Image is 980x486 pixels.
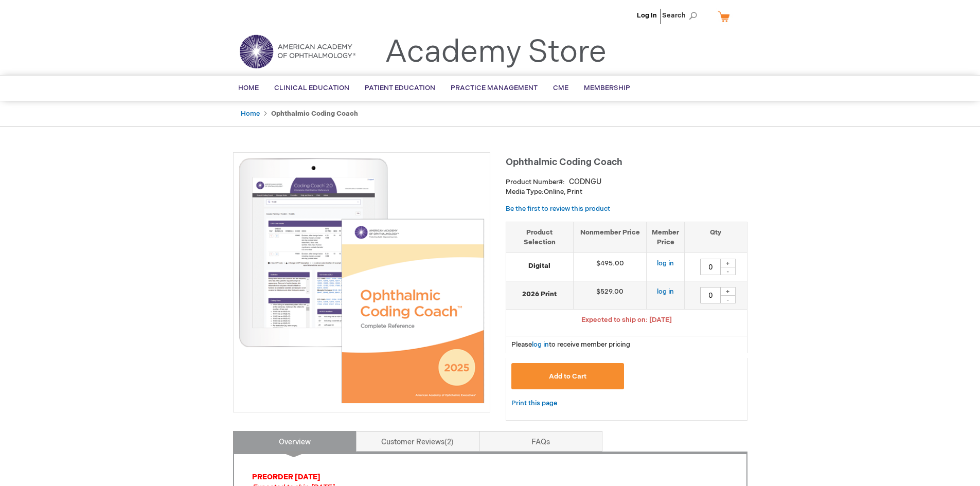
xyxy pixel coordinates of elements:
[506,178,565,186] strong: Product Number
[584,84,630,92] span: Membership
[506,187,747,197] p: Online, Print
[271,110,358,118] strong: Ophthalmic Coding Coach
[238,84,259,92] span: Home
[637,11,657,20] a: Log In
[506,205,610,213] a: Be the first to review this product
[385,34,607,71] a: Academy Store
[506,222,574,253] th: Product Selection
[274,84,349,92] span: Clinical Education
[356,431,479,452] a: Customer Reviews2
[657,259,674,267] a: log in
[479,431,602,452] a: FAQs
[573,253,647,281] td: $495.00
[241,110,260,118] a: Home
[549,372,586,381] span: Add to Cart
[662,5,701,26] span: Search
[444,438,454,446] span: 2
[720,295,736,303] div: -
[511,340,630,349] span: Please to receive member pricing
[720,259,736,267] div: +
[720,287,736,296] div: +
[573,281,647,310] td: $529.00
[511,261,568,271] strong: Digital
[365,84,435,92] span: Patient Education
[581,316,672,324] span: Expected to ship on: [DATE]
[506,157,622,168] span: Ophthalmic Coding Coach
[720,267,736,275] div: -
[700,259,721,275] input: Qty
[657,287,674,296] a: log in
[451,84,538,92] span: Practice Management
[511,290,568,299] strong: 2026 Print
[553,84,568,92] span: CME
[239,158,485,404] img: Ophthalmic Coding Coach
[252,473,320,481] strong: PREORDER [DATE]
[647,222,685,253] th: Member Price
[569,177,601,187] div: CODNGU
[532,340,549,349] a: log in
[506,188,544,196] strong: Media Type:
[511,363,625,389] button: Add to Cart
[233,431,357,452] a: Overview
[573,222,647,253] th: Nonmember Price
[700,287,721,303] input: Qty
[511,397,557,410] a: Print this page
[685,222,747,253] th: Qty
